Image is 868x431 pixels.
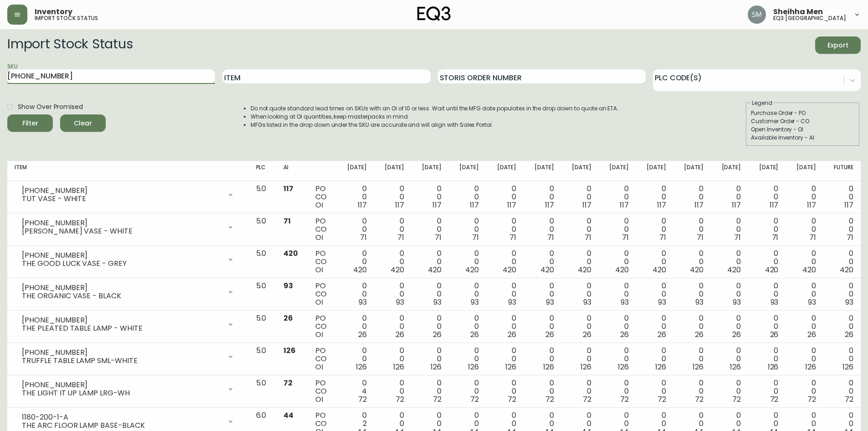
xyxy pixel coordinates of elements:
span: 93 [658,297,666,307]
div: 0 0 [831,314,853,339]
div: TUT VASE - WHITE [22,195,221,203]
h5: eq3 [GEOGRAPHIC_DATA] [773,16,846,21]
span: 71 [283,216,291,226]
span: 117 [732,200,741,210]
span: 420 [578,265,591,275]
div: 0 0 [793,379,816,404]
th: [DATE] [337,161,374,181]
div: 0 0 [493,347,516,371]
div: 0 0 [344,282,367,306]
button: Export [815,36,861,54]
th: Item [7,161,249,181]
div: [PHONE_NUMBER] [22,219,221,227]
span: 126 [468,362,479,372]
div: [PHONE_NUMBER]TRUFFLE TABLE LAMP SML-WHITE [15,347,241,367]
div: 0 0 [793,249,816,274]
td: 5.0 [249,181,276,213]
div: PO CO [315,314,329,339]
div: 0 0 [493,185,516,209]
div: 0 0 [493,379,516,404]
span: 93 [283,280,293,291]
span: 72 [657,394,666,405]
span: 26 [358,329,367,340]
div: 0 0 [419,314,442,339]
div: 0 0 [681,249,704,274]
div: 0 0 [569,282,591,306]
span: 26 [695,329,704,340]
div: 0 0 [569,185,591,209]
span: 26 [620,329,629,340]
div: [PHONE_NUMBER] [22,381,221,389]
button: Filter [7,114,53,132]
span: 93 [583,297,591,307]
th: [DATE] [561,161,599,181]
div: 0 0 [755,314,778,339]
div: 1180-200-1-A [22,413,221,421]
span: 420 [765,265,779,275]
span: 126 [580,362,591,372]
div: 0 0 [456,347,479,371]
div: [PHONE_NUMBER][PERSON_NAME] VASE - WHITE [15,217,241,237]
div: 0 0 [531,249,554,274]
div: 0 0 [793,314,816,339]
td: 5.0 [249,278,276,311]
span: 126 [356,362,367,372]
span: 26 [508,329,516,340]
div: 0 0 [493,249,516,274]
span: 420 [840,265,853,275]
div: [PHONE_NUMBER] [22,316,221,324]
div: 0 0 [493,314,516,339]
span: 26 [395,329,404,340]
div: [PHONE_NUMBER] [22,284,221,292]
span: 117 [582,200,591,210]
span: 26 [845,329,853,340]
span: 71 [809,232,816,243]
span: 72 [807,394,816,405]
div: 0 0 [755,249,778,274]
span: 44 [283,410,293,421]
span: 93 [845,297,853,307]
span: 72 [508,394,516,405]
span: 126 [730,362,741,372]
th: [DATE] [524,161,561,181]
div: 0 0 [681,347,704,371]
span: 72 [845,394,853,405]
th: [DATE] [599,161,636,181]
span: 420 [652,265,666,275]
span: 117 [770,200,779,210]
th: [DATE] [711,161,748,181]
div: 0 0 [344,217,367,242]
td: 5.0 [249,311,276,343]
span: 93 [471,297,479,307]
div: 0 0 [718,282,741,306]
span: 117 [507,200,516,210]
div: 0 0 [493,217,516,242]
div: 0 0 [456,379,479,404]
span: 117 [657,200,666,210]
div: 0 0 [643,185,666,209]
span: 126 [805,362,816,372]
th: [DATE] [748,161,786,181]
span: 126 [393,362,404,372]
div: 0 0 [831,185,853,209]
span: OI [315,232,323,243]
div: 0 0 [606,347,629,371]
button: Clear [60,114,106,132]
div: 0 0 [344,185,367,209]
div: 0 0 [718,217,741,242]
div: 0 0 [681,217,704,242]
div: Available Inventory - AI [751,134,855,142]
div: [PHONE_NUMBER]THE PLEATED TABLE LAMP - WHITE [15,314,241,334]
div: 0 0 [681,379,704,404]
span: 26 [283,313,293,323]
div: 0 0 [681,314,704,339]
div: 0 0 [531,314,554,339]
div: PO CO [315,217,329,242]
div: 0 0 [381,314,404,339]
div: 0 0 [718,314,741,339]
th: Future [823,161,861,181]
div: 0 0 [643,379,666,404]
div: 0 0 [606,185,629,209]
span: 420 [503,265,516,275]
div: 0 0 [831,379,853,404]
